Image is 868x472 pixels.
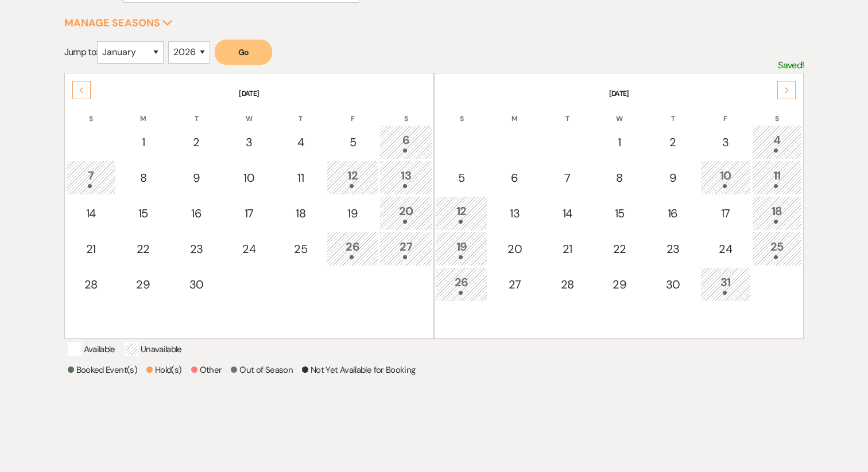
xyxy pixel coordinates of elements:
[707,205,745,222] div: 17
[707,274,745,295] div: 31
[72,205,110,222] div: 14
[758,202,796,224] div: 18
[327,100,378,124] th: F
[282,205,320,222] div: 18
[117,100,169,124] th: M
[68,342,115,356] p: Available
[707,167,745,188] div: 10
[176,134,216,151] div: 2
[594,100,645,124] th: W
[707,134,745,151] div: 3
[276,100,326,124] th: T
[302,363,415,377] p: Not Yet Available for Booking
[191,363,222,377] p: Other
[230,169,268,186] div: 10
[72,276,110,293] div: 28
[548,276,586,293] div: 28
[72,240,110,258] div: 21
[215,40,272,65] button: Go
[170,100,223,124] th: T
[495,205,535,222] div: 13
[600,134,639,151] div: 1
[646,100,699,124] th: T
[230,240,268,258] div: 24
[489,100,541,124] th: M
[442,274,481,295] div: 26
[64,46,98,58] span: Jump to:
[230,205,268,222] div: 17
[758,131,796,153] div: 4
[231,363,293,377] p: Out of Season
[176,276,216,293] div: 30
[653,240,693,258] div: 23
[68,363,137,377] p: Booked Event(s)
[125,342,182,356] p: Unavailable
[436,100,487,124] th: S
[548,169,586,186] div: 7
[282,169,320,186] div: 11
[123,134,162,151] div: 1
[333,205,372,222] div: 19
[700,100,751,124] th: F
[548,240,586,258] div: 21
[386,202,426,224] div: 20
[379,100,432,124] th: S
[123,276,162,293] div: 29
[600,205,639,222] div: 15
[442,238,481,259] div: 19
[600,169,639,186] div: 8
[600,240,639,258] div: 22
[653,169,693,186] div: 9
[333,238,372,259] div: 26
[442,169,481,186] div: 5
[436,75,802,99] th: [DATE]
[758,238,796,259] div: 25
[282,134,320,151] div: 4
[230,134,268,151] div: 3
[548,205,586,222] div: 14
[72,167,110,188] div: 7
[64,18,173,28] button: Manage Seasons
[123,205,162,222] div: 15
[653,205,693,222] div: 16
[653,134,693,151] div: 2
[386,238,426,259] div: 27
[333,134,372,151] div: 5
[282,240,320,258] div: 25
[176,205,216,222] div: 16
[752,100,803,124] th: S
[66,100,117,124] th: S
[176,169,216,186] div: 9
[123,169,162,186] div: 8
[600,276,639,293] div: 29
[542,100,592,124] th: T
[176,240,216,258] div: 23
[653,276,693,293] div: 30
[442,202,481,224] div: 12
[386,167,426,188] div: 13
[758,167,796,188] div: 11
[224,100,274,124] th: W
[123,240,162,258] div: 22
[333,167,372,188] div: 12
[386,131,426,153] div: 6
[707,240,745,258] div: 24
[495,169,535,186] div: 6
[146,363,182,377] p: Hold(s)
[778,58,804,73] p: Saved!
[66,75,432,99] th: [DATE]
[495,276,535,293] div: 27
[495,240,535,258] div: 20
